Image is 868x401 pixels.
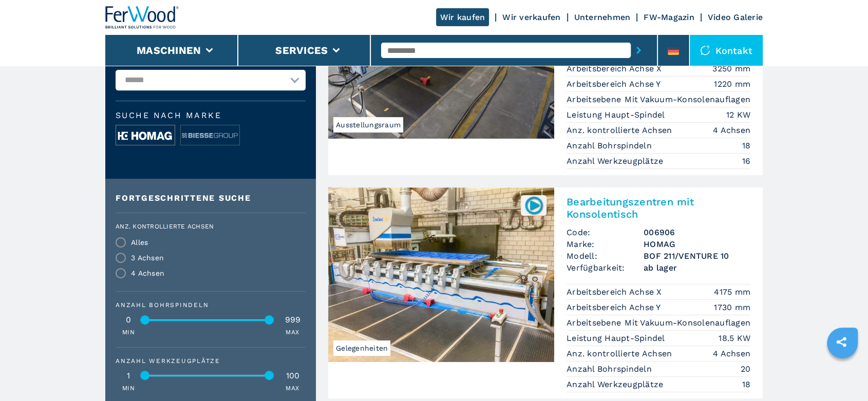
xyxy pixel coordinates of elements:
p: Arbeitsebene [567,317,624,329]
h2: Bearbeitungszentren mit Konsolentisch [567,196,750,220]
button: submit-button [631,39,647,62]
a: Unternehmen [574,12,631,22]
em: 1220 mm [714,78,750,90]
div: 0 [116,316,141,324]
p: Anzahl Bohrspindeln [567,364,654,375]
p: MAX [286,384,299,393]
p: Anz. kontrollierte Achsen [567,125,675,136]
p: Arbeitsbereich Achse X [567,287,665,298]
div: 999 [280,316,306,324]
button: Maschinen [137,44,201,56]
p: MIN [122,328,135,337]
span: Modell: [567,250,644,262]
img: Ferwood [105,6,179,29]
em: 16 [742,155,751,167]
img: Kontakt [700,45,710,55]
em: Mit Vakuum-Konsolenauflagen [625,93,750,105]
em: 12 KW [726,109,750,121]
img: Bearbeitungszentren mit Konsolentisch HOMAG BOF 211/VENTURE 10 [328,187,554,362]
p: Leistung Haupt-Spindel [567,333,668,344]
div: Alles [131,239,148,246]
img: image [181,125,239,146]
p: Arbeitsebene [567,94,624,105]
div: 4 Achsen [131,270,164,277]
a: Bearbeitungszentren mit Konsolentisch HOMAG BOF 211/VENTURE 10Gelegenheiten006906Bearbeitungszent... [328,187,763,398]
h3: 006906 [644,226,750,238]
p: Arbeitsbereich Achse Y [567,79,664,90]
em: 4 Achsen [713,348,750,359]
em: 18 [742,378,751,390]
span: Verfügbarkeit: [567,262,644,274]
p: Anz. kontrollierte Achsen [567,348,675,359]
span: Ausstellungsraum [333,117,403,132]
em: 3250 mm [712,63,750,74]
iframe: Chat [824,355,860,393]
em: 18 [742,140,751,151]
img: 006906 [524,195,544,215]
p: Leistung Haupt-Spindel [567,109,668,121]
div: 100 [280,372,306,380]
p: Anzahl Bohrspindeln [567,140,654,151]
span: Gelegenheiten [333,340,390,356]
span: ab lager [644,262,750,274]
div: Anzahl Werkzeugplätze [116,358,306,364]
div: 1 [116,372,141,380]
em: 4 Achsen [713,124,750,136]
h3: HOMAG [644,238,750,250]
span: Marke: [567,238,644,250]
div: Kontakt [690,35,763,66]
a: Wir kaufen [436,8,489,26]
button: Services [275,44,328,56]
a: Wir verkaufen [502,12,560,22]
p: Anzahl Werkzeugplätze [567,156,666,167]
p: MIN [122,384,135,393]
a: FW-Magazin [644,12,694,22]
div: Anzahl Bohrspindeln [116,302,306,308]
p: Arbeitsbereich Achse X [567,63,665,74]
span: Code: [567,226,644,238]
p: Arbeitsbereich Achse Y [567,302,664,313]
div: 3 Achsen [131,254,164,261]
em: 20 [741,363,751,375]
em: 4175 mm [714,286,750,298]
p: MAX [286,328,299,337]
p: Anzahl Werkzeugplätze [567,379,666,390]
div: Fortgeschrittene Suche [116,194,306,202]
a: Video Galerie [708,12,763,22]
a: sharethis [828,329,854,355]
em: 1730 mm [714,301,750,313]
em: Mit Vakuum-Konsolenauflagen [625,317,750,329]
span: Suche nach Marke [116,111,306,120]
img: image [116,125,175,146]
h3: BOF 211/VENTURE 10 [644,250,750,262]
em: 18.5 KW [719,332,750,344]
label: Anz. kontrollierte Achsen [116,223,299,230]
